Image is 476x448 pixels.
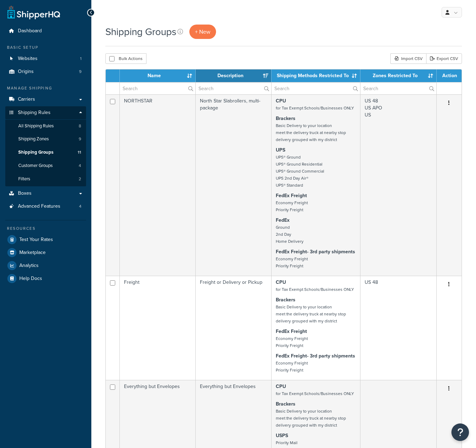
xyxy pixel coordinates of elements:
[276,440,298,446] small: Priority Mail
[390,53,426,64] div: Import CSV
[276,432,288,439] strong: USPS
[276,335,308,349] small: Economy Freight Priority Freight
[18,69,34,75] span: Origins
[189,25,216,39] a: + New
[5,85,86,91] div: Manage Shipping
[18,110,51,116] span: Shipping Rules
[276,200,308,213] small: Economy Freight Priority Freight
[276,256,308,269] small: Economy Freight Priority Freight
[276,286,354,293] small: for Tax Exempt Schools/Businesses ONLY
[5,173,86,186] li: Filters
[120,82,195,94] input: Search
[79,123,81,129] span: 8
[5,159,86,172] a: Customer Groups 4
[18,163,53,169] span: Customer Groups
[276,146,285,154] strong: UPS
[18,149,53,155] span: Shipping Groups
[19,276,42,282] span: Help Docs
[196,69,272,82] th: Description: activate to sort column ascending
[5,259,86,272] a: Analytics
[18,136,49,142] span: Shipping Zones
[5,146,86,159] a: Shipping Groups 11
[120,276,196,380] td: Freight
[18,28,42,34] span: Dashboard
[5,272,86,285] a: Help Docs
[276,115,295,122] strong: Brackers
[19,237,53,243] span: Test Your Rates
[18,56,38,62] span: Websites
[276,304,346,324] small: Basic Delivery to your location meet the delivery truck at nearby stop delivery grouped with my d...
[360,69,436,82] th: Zones Restricted To: activate to sort column ascending
[276,383,286,390] strong: CPU
[276,279,286,286] strong: CPU
[79,69,81,75] span: 9
[360,94,436,276] td: US 48 US APO US
[437,69,462,82] th: Action
[5,146,86,159] li: Shipping Groups
[360,82,436,94] input: Search
[272,69,360,82] th: Shipping Methods Restricted To: activate to sort column ascending
[19,263,39,269] span: Analytics
[5,159,86,172] li: Customer Groups
[196,82,271,94] input: Search
[18,203,60,209] span: Advanced Features
[5,106,86,186] li: Shipping Rules
[276,216,289,224] strong: FedEx
[5,52,86,65] li: Websites
[5,246,86,259] a: Marketplace
[426,53,462,64] a: Export CSV
[272,82,360,94] input: Search
[5,233,86,246] a: Test Your Rates
[276,296,295,303] strong: Brackers
[276,390,354,397] small: for Tax Exempt Schools/Businesses ONLY
[105,25,176,39] h1: Shipping Groups
[79,203,81,209] span: 4
[5,120,86,133] li: All Shipping Rules
[18,96,35,102] span: Carriers
[78,149,81,155] span: 11
[79,136,81,142] span: 9
[7,5,60,19] a: ShipperHQ Home
[18,190,32,196] span: Boxes
[196,276,272,380] td: Freight or Delivery or Pickup
[276,224,304,245] small: Ground 2nd Day Home Delivery
[5,106,86,119] a: Shipping Rules
[276,408,346,428] small: Basic Delivery to your location meet the delivery truck at nearby stop delivery grouped with my d...
[276,154,324,188] small: UPS® Ground UPS® Ground Residential UPS® Ground Commercial UPS 2nd Day Air® UPS® Standard
[5,65,86,78] a: Origins 9
[5,25,86,38] a: Dashboard
[79,163,81,169] span: 4
[5,173,86,186] a: Filters 2
[196,94,272,276] td: North Star Slabrollers, multi-package
[18,176,30,182] span: Filters
[276,400,295,408] strong: Brackers
[19,250,46,256] span: Marketplace
[276,248,355,255] strong: FedEx Freight- 3rd party shipments
[276,97,286,105] strong: CPU
[276,328,307,335] strong: FedEx Freight
[80,56,81,62] span: 1
[195,28,210,36] span: + New
[5,52,86,65] a: Websites 1
[120,94,196,276] td: NORTHSTAR
[5,226,86,232] div: Resources
[5,133,86,146] li: Shipping Zones
[5,65,86,78] li: Origins
[276,352,355,360] strong: FedEx Freight- 3rd party shipments
[105,53,146,64] button: Bulk Actions
[5,45,86,51] div: Basic Setup
[5,133,86,146] a: Shipping Zones 9
[5,200,86,213] li: Advanced Features
[5,200,86,213] a: Advanced Features 4
[5,93,86,106] a: Carriers
[120,69,196,82] th: Name: activate to sort column ascending
[276,192,307,199] strong: FedEx Freight
[5,187,86,200] a: Boxes
[276,105,354,111] small: for Tax Exempt Schools/Businesses ONLY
